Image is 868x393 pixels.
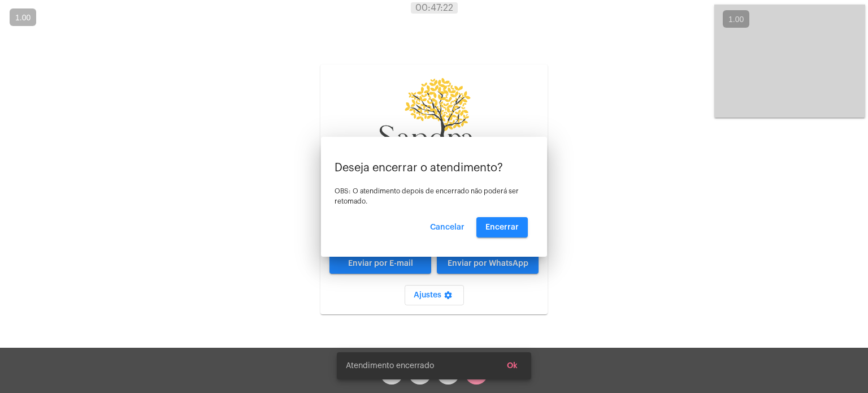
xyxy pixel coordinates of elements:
[377,74,491,180] img: 87cae55a-51f6-9edc-6e8c-b06d19cf5cca.png
[476,217,528,237] button: Encerrar
[346,360,434,372] span: Atendimento encerrado
[415,3,453,12] span: 00:47:22
[421,217,474,237] button: Cancelar
[507,362,518,370] span: Ok
[348,260,413,267] span: Enviar por E-mail
[430,223,465,231] span: Cancelar
[414,291,455,299] span: Ajustes
[485,223,519,231] span: Encerrar
[335,188,519,205] span: OBS: O atendimento depois de encerrado não poderá ser retomado.
[448,260,528,267] span: Enviar por WhatsApp
[441,291,455,304] mat-icon: settings
[335,162,533,174] p: Deseja encerrar o atendimento?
